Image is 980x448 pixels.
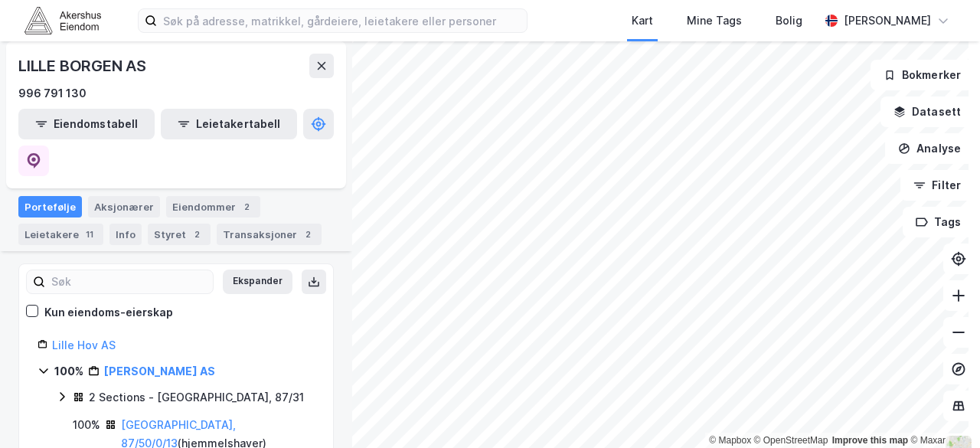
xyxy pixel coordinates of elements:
[832,435,908,446] a: Improve this map
[18,54,149,78] div: LILLE BORGEN AS
[885,133,974,164] button: Analyse
[161,109,297,139] button: Leietakertabell
[166,196,260,217] div: Eiendommer
[880,96,974,127] button: Datasett
[44,303,173,322] div: Kun eiendoms-eierskap
[88,196,160,217] div: Aksjonærer
[82,227,97,242] div: 11
[18,109,155,139] button: Eiendomstabell
[709,435,751,446] a: Mapbox
[45,270,213,293] input: Søk
[903,374,980,448] div: Kontrollprogram for chat
[217,224,322,245] div: Transaksjoner
[18,84,87,103] div: 996 791 130
[18,196,82,217] div: Portefølje
[900,170,974,201] button: Filter
[89,388,304,407] div: 2 Sections - [GEOGRAPHIC_DATA], 87/31
[776,11,802,30] div: Bolig
[148,224,211,245] div: Styret
[18,224,103,245] div: Leietakere
[52,338,116,352] a: Lille Hov AS
[871,60,974,90] button: Bokmerker
[903,374,980,448] iframe: Chat Widget
[73,416,100,434] div: 100%
[54,362,83,381] div: 100%
[157,9,527,32] input: Søk på adresse, matrikkel, gårdeiere, leietakere eller personer
[189,227,204,242] div: 2
[632,11,653,30] div: Kart
[239,199,254,214] div: 2
[754,435,828,446] a: OpenStreetMap
[24,7,101,34] img: akershus-eiendom-logo.9091f326c980b4bce74ccdd9f866810c.svg
[109,224,142,245] div: Info
[104,365,215,378] a: [PERSON_NAME] AS
[223,270,292,294] button: Ekspander
[844,11,931,30] div: [PERSON_NAME]
[300,227,315,242] div: 2
[903,207,974,237] button: Tags
[687,11,742,30] div: Mine Tags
